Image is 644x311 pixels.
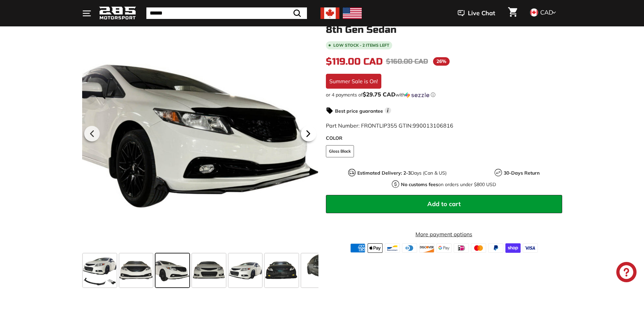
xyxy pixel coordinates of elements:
[401,181,496,188] p: on orders under $800 USD
[413,122,453,129] span: 990013106816
[614,262,639,284] inbox-online-store-chat: Shopify online store chat
[401,181,438,187] strong: No customs fees
[504,2,521,25] a: Cart
[471,243,486,253] img: master
[436,243,452,253] img: google_pay
[433,57,450,66] span: 26%
[454,243,469,253] img: ideal
[504,170,540,176] strong: 30-Days Return
[523,243,538,253] img: visa
[335,108,383,114] strong: Best price guarantee
[326,122,453,129] span: Part Number: FRONTLIP355 GTIN:
[419,243,434,253] img: discover
[326,14,562,35] h1: Front Lip Splitter - [DATE]-[DATE] Honda Civic 8th Gen Sedan
[505,243,521,253] img: shopify_pay
[350,243,365,253] img: american_express
[326,74,381,89] div: Summer Sale is On!
[326,135,562,142] label: COLOR
[367,243,383,253] img: apple_pay
[386,57,428,66] span: $160.00 CAD
[385,107,391,114] span: i
[99,5,136,21] img: Logo_285_Motorsport_areodynamics_components
[326,91,562,98] div: or 4 payments of with
[326,230,562,238] a: More payment options
[326,195,562,213] button: Add to cart
[326,56,383,67] span: $119.00 CAD
[357,170,447,177] p: Days (Can & US)
[405,92,429,98] img: Sezzle
[540,8,553,16] span: CAD
[385,243,400,253] img: bancontact
[357,170,411,176] strong: Estimated Delivery: 2-3
[427,200,461,208] span: Add to cart
[468,9,495,18] span: Live Chat
[488,243,503,253] img: paypal
[326,91,562,98] div: or 4 payments of$29.75 CADwithSezzle Click to learn more about Sezzle
[363,91,396,98] span: $29.75 CAD
[333,43,389,47] span: Low stock - 2 items left
[146,7,307,19] input: Search
[449,5,504,22] button: Live Chat
[402,243,417,253] img: diners_club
